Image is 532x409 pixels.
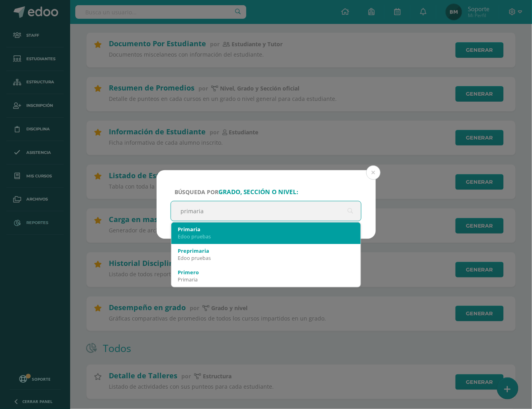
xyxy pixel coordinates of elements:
div: Primaria [178,276,355,283]
div: Edoo pruebas [178,254,355,262]
button: Close (Esc) [366,165,381,180]
strong: grado, sección o nivel: [219,188,298,196]
div: Preprimaria [178,247,355,254]
input: ej. Primero primaria, etc. [171,201,361,221]
span: Búsqueda por [175,188,298,196]
div: Primero [178,269,355,276]
div: Edoo pruebas [178,233,355,240]
div: Primaria [178,226,355,233]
